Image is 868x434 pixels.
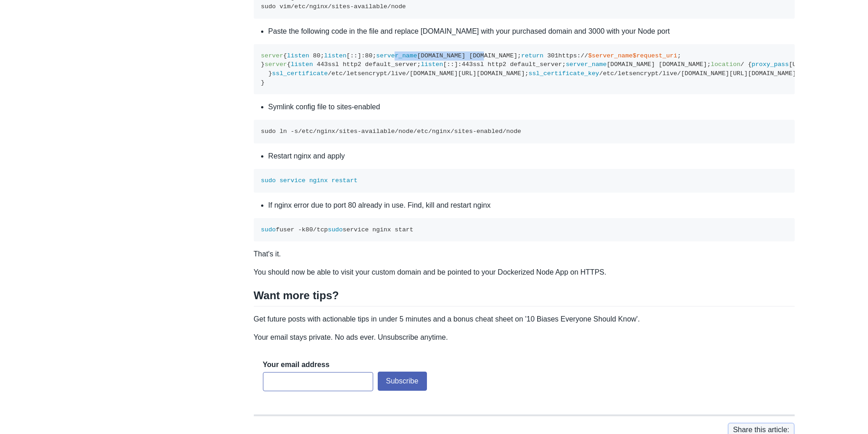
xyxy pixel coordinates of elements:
[272,70,328,77] span: ssl_certificate
[462,61,473,68] span: 443
[261,52,283,59] span: server
[328,226,343,233] span: sudo
[566,61,607,68] span: server_name
[261,128,521,135] code: sudo ln -s nginx node nginx node
[451,128,506,135] span: /sites-enabled/
[547,52,558,59] span: 301
[254,267,795,278] p: You should now be able to visit your custom domain and be pointed to your Dockerized Node App on ...
[421,61,443,68] span: listen
[265,61,287,68] span: server
[317,61,328,68] span: 443
[529,70,599,77] span: ssl_certificate_key
[291,61,313,68] span: listen
[254,249,795,260] p: That's it.
[633,52,678,59] span: $request_uri
[588,52,633,59] span: $server_name
[287,52,309,59] span: listen
[413,128,432,135] span: /etc/
[263,360,329,370] label: Your email address
[365,52,372,59] span: 80
[376,52,417,59] span: server_name
[521,52,544,59] span: return
[328,3,391,10] span: /sites-available/
[711,61,740,68] span: location
[268,26,795,37] li: Paste the following code in the file and replace [DOMAIN_NAME] with your purchased domain and 300...
[378,372,427,391] button: Subscribe
[254,289,795,306] h2: Want more tips?
[752,61,789,68] span: proxy_pass
[335,128,399,135] span: /sites-available/
[324,52,346,59] span: listen
[268,102,795,112] li: Symlink config file to sites-enabled
[254,314,795,325] p: Get future posts with actionable tips in under 5 minutes and a bonus cheat sheet on '10 Biases Ev...
[291,3,309,10] span: /etc/
[313,52,320,59] span: 80
[261,177,358,184] span: sudo service nginx restart
[268,151,795,162] li: Restart nginx and apply
[261,226,276,233] span: sudo
[268,200,795,211] li: If nginx error due to port 80 already in use. Find, kill and restart nginx
[254,332,795,343] p: Your email stays private. No ads ever. Unsubscribe anytime.
[261,226,414,233] code: fuser -k /tcp service nginx start
[298,128,317,135] span: /etc/
[306,226,313,233] span: 80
